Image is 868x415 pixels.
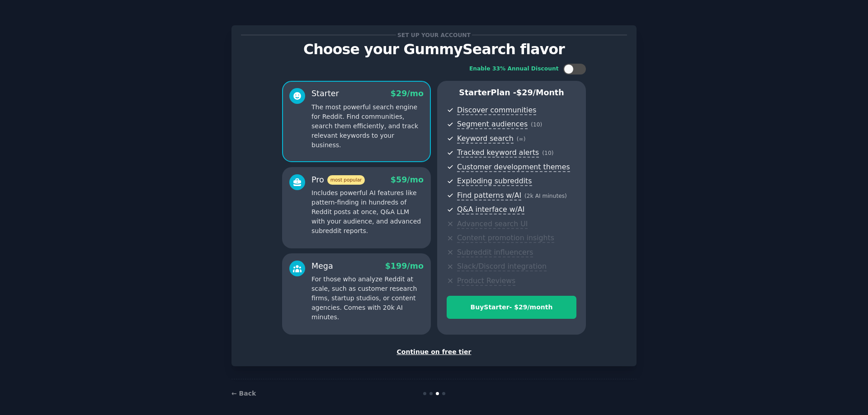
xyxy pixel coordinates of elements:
span: Tracked keyword alerts [457,148,539,158]
div: Pro [311,174,365,186]
span: Customer development themes [457,163,570,172]
div: Continue on free tier [241,347,627,357]
span: ( 10 ) [531,121,542,128]
span: $ 29 /month [516,88,564,97]
span: $ 29 /mo [391,89,424,98]
span: ( 2k AI minutes ) [524,193,567,199]
span: ( ∞ ) [517,136,526,142]
span: Discover communities [457,106,536,115]
p: Choose your GummySearch flavor [241,42,627,57]
div: Enable 33% Annual Discount [469,65,559,73]
span: ( 10 ) [542,150,553,156]
span: Subreddit influencers [457,248,533,257]
span: Segment audiences [457,120,528,129]
span: $ 59 /mo [391,175,424,184]
span: Content promotion insights [457,233,554,243]
div: Mega [311,261,333,272]
span: Product Reviews [457,276,515,286]
span: $ 199 /mo [385,261,424,270]
span: Find patterns w/AI [457,191,521,201]
span: Set up your account [396,30,472,40]
div: Buy Starter - $ 29 /month [447,303,576,312]
a: ← Back [231,390,256,397]
span: Exploding subreddits [457,177,532,186]
p: Includes powerful AI features like pattern-finding in hundreds of Reddit posts at once, Q&A LLM w... [311,188,424,236]
button: BuyStarter- $29/month [447,296,576,319]
p: The most powerful search engine for Reddit. Find communities, search them efficiently, and track ... [311,103,424,150]
span: Slack/Discord integration [457,262,547,271]
div: Starter [311,88,339,99]
span: Q&A interface w/AI [457,205,524,214]
span: Advanced search UI [457,219,528,229]
span: most popular [327,175,365,185]
p: Starter Plan - [447,87,576,98]
span: Keyword search [457,134,514,144]
p: For those who analyze Reddit at scale, such as customer research firms, startup studios, or conte... [311,275,424,322]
